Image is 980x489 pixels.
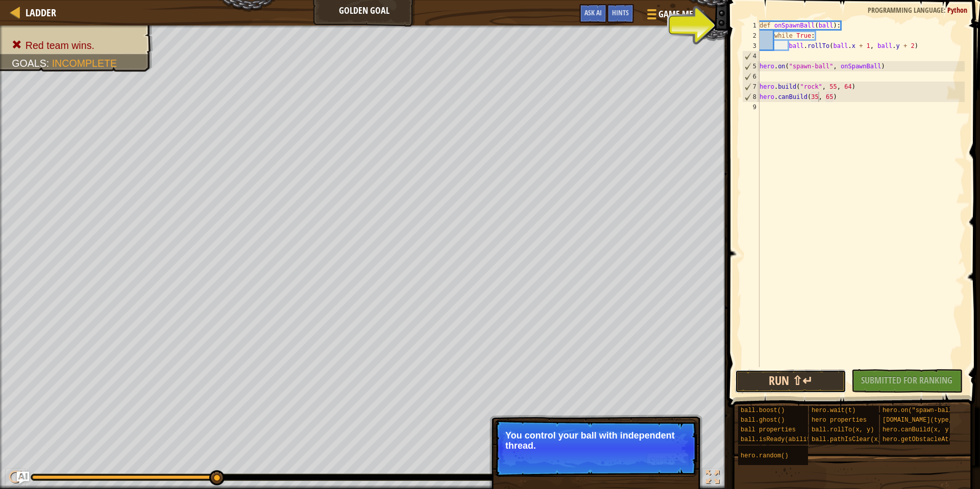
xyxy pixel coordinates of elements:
[742,102,759,112] div: 9
[883,417,974,424] span: [DOMAIN_NAME](type, x, y)
[12,58,46,69] span: Goals
[647,453,689,466] button: Continue
[46,58,52,69] span: :
[12,38,142,53] li: Red team wins.
[741,426,796,433] span: ball properties
[20,6,56,19] a: Ladder
[883,426,952,433] span: hero.canBuild(x, y)
[658,8,704,21] span: Game Menu
[812,436,892,443] span: ball.pathIsClear(x, y)
[735,370,846,393] button: Run ⇧↵
[743,71,759,82] div: 6
[702,468,723,489] button: Toggle fullscreen
[812,417,867,424] span: hero properties
[741,417,785,424] span: ball.ghost()
[812,407,855,414] span: hero.wait(t)
[741,407,785,414] span: ball.boost()
[639,4,710,28] button: Game Menu
[741,436,818,443] span: ball.isReady(ability)
[868,5,944,15] span: Programming language
[17,472,29,484] button: Ask AI
[505,430,687,451] p: You control your ball with independent thread.
[612,8,629,17] span: Hints
[579,4,607,23] button: Ask AI
[743,61,759,71] div: 5
[743,92,759,102] div: 8
[812,426,874,433] span: ball.rollTo(x, y)
[26,40,94,51] span: Red team wins.
[26,6,56,19] span: Ladder
[52,58,117,69] span: Incomplete
[584,8,602,17] span: Ask AI
[5,468,26,489] button: ⌘ + P: Pause
[742,20,759,31] div: 1
[610,455,642,464] span: Skip (esc)
[947,5,967,15] span: Python
[883,407,971,414] span: hero.on("spawn-ball", f)
[742,31,759,41] div: 2
[743,51,759,61] div: 4
[741,452,789,459] span: hero.random()
[944,5,947,15] span: :
[742,41,759,51] div: 3
[883,436,971,443] span: hero.getObstacleAt(x, y)
[743,82,759,92] div: 7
